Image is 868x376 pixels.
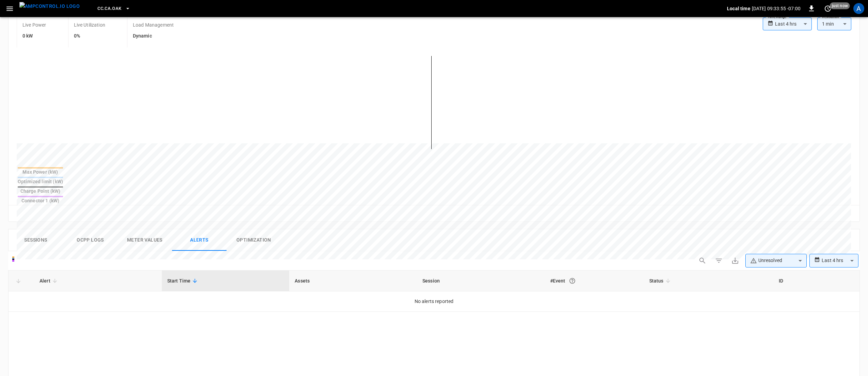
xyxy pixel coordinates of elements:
button: Meter Values [118,229,172,251]
div: Last 4 hrs [775,17,812,30]
span: CC.CA.OAK [97,5,121,13]
th: Assets [289,271,417,291]
button: An event is a single occurrence of an issue. An alert groups related events for the same asset, m... [566,275,578,287]
img: ampcontrol.io logo [19,2,80,11]
p: Live Power [22,21,46,28]
button: Alerts [172,229,227,251]
div: Last 4 hrs [822,254,858,267]
p: Live Utilization [74,21,105,28]
span: Alert [40,277,59,285]
button: Optimization [227,229,281,251]
th: Session [417,271,545,291]
div: profile-icon [853,3,864,14]
div: 1 min [817,17,851,30]
button: set refresh interval [822,3,833,14]
th: ID [773,271,859,291]
h6: 0% [74,32,105,40]
p: Local time [727,5,750,12]
p: [DATE] 09:33:55 -07:00 [752,5,801,12]
span: just now [830,2,850,9]
h6: Dynamic [133,32,174,40]
button: Sessions [9,229,63,251]
div: Unresolved [750,257,796,264]
p: Load Management [133,21,174,28]
div: #Event [550,275,638,287]
td: No alerts reported [9,291,859,312]
span: Start Time [167,277,200,285]
button: CC.CA.OAK [95,2,133,15]
h6: 0 kW [22,32,46,40]
button: Ocpp logs [63,229,118,251]
span: Status [649,277,672,285]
